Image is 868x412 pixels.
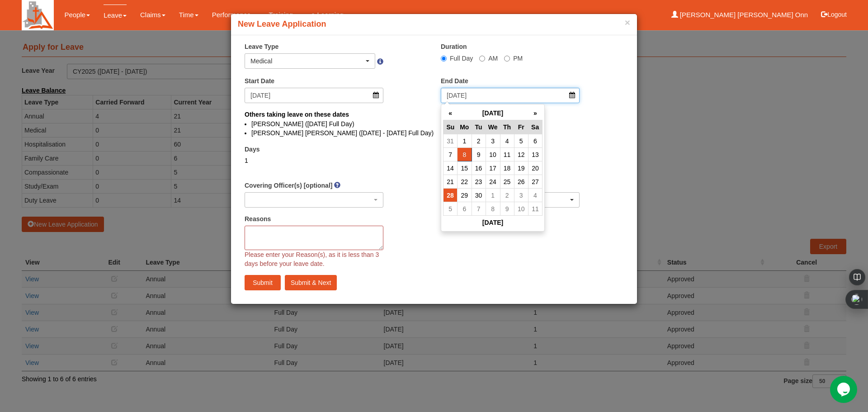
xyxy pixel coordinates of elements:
td: 1 [486,189,500,202]
label: Days [245,145,259,154]
iframe: chat widget [830,376,859,403]
span: PM [513,55,523,62]
td: 30 [472,189,486,202]
button: × [625,18,630,27]
th: Fr [514,120,528,134]
td: 26 [514,175,528,189]
td: 9 [472,148,486,161]
td: 13 [528,148,542,161]
td: 11 [528,202,542,216]
input: d/m/yyyy [441,88,580,103]
button: Medical [245,53,375,69]
label: Covering Officer(s) [optional] [245,181,332,190]
td: 27 [528,175,542,189]
td: 31 [443,134,458,148]
input: d/m/yyyy [245,88,383,103]
li: [PERSON_NAME] [PERSON_NAME] ([DATE] - [DATE] Full Day) [251,128,617,137]
td: 6 [528,134,542,148]
td: 11 [500,148,514,161]
td: 29 [458,189,472,202]
li: [PERSON_NAME] ([DATE] Full Day) [251,119,617,128]
td: 22 [458,175,472,189]
td: 15 [458,161,472,175]
span: Full Day [450,55,473,62]
th: Tu [472,120,486,134]
label: Start Date [245,76,274,85]
th: [DATE] [458,106,528,120]
td: 21 [443,175,458,189]
td: 10 [514,202,528,216]
td: 3 [514,189,528,202]
label: Reasons [245,214,271,223]
th: [DATE] [443,216,542,230]
label: End Date [441,76,468,85]
td: 18 [500,161,514,175]
label: Leave Type [245,42,278,51]
td: 12 [514,148,528,161]
td: 3 [486,134,500,148]
th: » [528,106,542,120]
label: Duration [441,42,467,51]
b: Others taking leave on these dates [245,111,349,118]
span: Please enter your Reason(s), as it is less than 3 days before your leave date. [245,251,379,267]
div: 1 [245,156,383,165]
td: 7 [443,148,458,161]
td: 7 [472,202,486,216]
span: AM [488,55,498,62]
td: 19 [514,161,528,175]
th: We [486,120,500,134]
input: Submit & Next [285,275,337,290]
td: 24 [486,175,500,189]
td: 16 [472,161,486,175]
input: Submit [245,275,281,290]
td: 28 [443,189,458,202]
td: 4 [500,134,514,148]
td: 4 [528,189,542,202]
div: Medical [250,57,364,66]
td: 17 [486,161,500,175]
td: 8 [486,202,500,216]
td: 23 [472,175,486,189]
td: 5 [514,134,528,148]
td: 9 [500,202,514,216]
th: « [443,106,458,120]
td: 14 [443,161,458,175]
th: Sa [528,120,542,134]
th: Mo [458,120,472,134]
td: 2 [472,134,486,148]
b: New Leave Application [238,19,326,28]
td: 20 [528,161,542,175]
td: 6 [458,202,472,216]
td: 8 [458,148,472,161]
td: 25 [500,175,514,189]
td: 1 [458,134,472,148]
td: 2 [500,189,514,202]
td: 10 [486,148,500,161]
th: Th [500,120,514,134]
th: Su [443,120,458,134]
td: 5 [443,202,458,216]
